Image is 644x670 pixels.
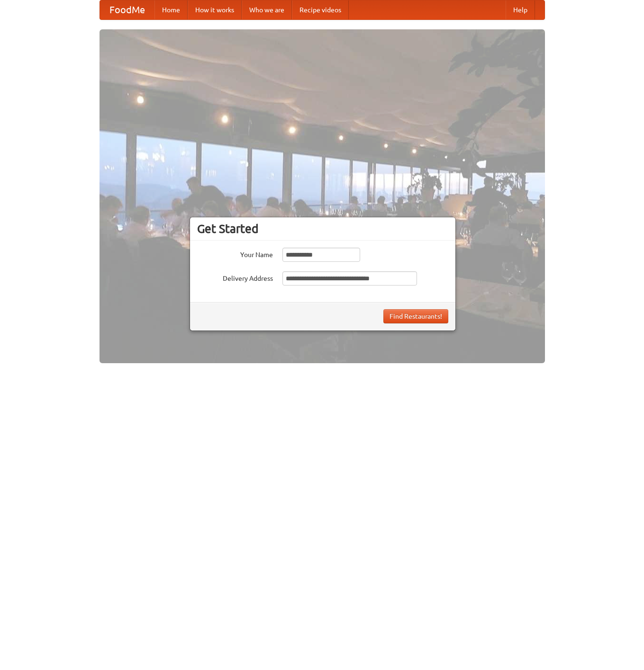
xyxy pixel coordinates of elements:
a: Home [154,0,188,19]
label: Delivery Address [197,271,273,283]
label: Your Name [197,248,273,259]
a: How it works [188,0,242,19]
h3: Get Started [197,222,448,236]
a: Help [506,0,535,19]
a: FoodMe [100,0,154,19]
a: Recipe videos [292,0,349,19]
button: Find Restaurants! [383,309,448,323]
a: Who we are [242,0,292,19]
